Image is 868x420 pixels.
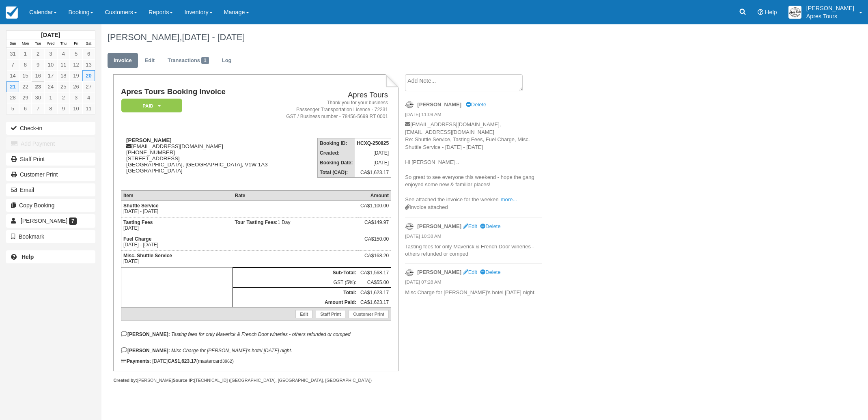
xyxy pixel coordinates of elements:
[355,168,391,178] td: CA$1,623.17
[70,81,82,92] a: 26
[765,9,777,15] span: Help
[70,103,82,114] a: 10
[82,59,95,70] a: 13
[123,253,172,258] strong: Misc. Shuttle Service
[6,230,95,243] button: Bookmark
[501,196,517,202] a: more...
[233,287,359,297] th: Total:
[57,39,70,48] th: Thu
[349,310,389,318] a: Customer Print
[121,200,233,217] td: [DATE] - [DATE]
[82,103,95,114] a: 11
[6,6,18,19] img: checkfront-main-nav-mini-logo.png
[32,70,44,81] a: 16
[233,297,359,308] th: Amount Paid:
[57,103,70,114] a: 9
[57,48,70,59] a: 4
[233,267,359,278] th: Sub-Total:
[19,103,32,114] a: 6
[417,223,461,229] strong: [PERSON_NAME]
[6,92,19,103] a: 28
[32,103,44,114] a: 7
[44,81,57,92] a: 24
[201,57,209,64] span: 1
[233,278,359,288] td: GST (5%):
[758,9,763,15] i: Help
[19,48,32,59] a: 1
[32,39,44,48] th: Tue
[318,168,355,178] th: Total (CAD):
[233,217,359,234] td: 1 Day
[466,101,486,108] a: Delete
[57,70,70,81] a: 18
[280,91,388,99] h2: Apres Tours
[121,250,233,267] td: [DATE]
[121,190,233,200] th: Item
[168,358,196,364] strong: CA$1,623.17
[6,199,95,212] button: Copy Booking
[360,236,389,248] div: CA$150.00
[358,287,391,297] td: CA$1,623.17
[6,48,19,59] a: 31
[82,81,95,92] a: 27
[82,48,95,59] a: 6
[355,148,391,158] td: [DATE]
[32,92,44,103] a: 30
[357,140,389,146] strong: HCXQ-250825
[19,39,32,48] th: Mon
[121,88,276,96] h1: Apres Tours Booking Invoice
[123,203,159,209] strong: Shuttle Service
[6,39,19,48] th: Sun
[6,168,95,181] a: Customer Print
[121,98,179,113] a: Paid
[295,310,312,318] a: Edit
[19,59,32,70] a: 8
[19,70,32,81] a: 15
[82,70,95,81] a: 20
[222,359,232,364] small: 3962
[405,289,542,297] p: Misc Charge for [PERSON_NAME]'s hotel [DATE] night.
[480,269,500,275] a: Delete
[32,81,44,92] a: 23
[108,53,138,69] a: Invoice
[6,137,95,150] button: Add Payment
[355,158,391,168] td: [DATE]
[32,48,44,59] a: 2
[70,70,82,81] a: 19
[70,92,82,103] a: 3
[6,81,19,92] a: 21
[70,48,82,59] a: 5
[318,158,355,168] th: Booking Date:
[788,6,801,19] img: A1
[318,148,355,158] th: Created:
[405,243,542,258] p: Tasting fees for only Maverick & French Door wineries - others refunded or comped
[70,39,82,48] th: Fri
[216,53,238,69] a: Log
[358,190,391,200] th: Amount
[82,39,95,48] th: Sat
[113,377,398,383] div: [PERSON_NAME] [TECHNICAL_ID] ([GEOGRAPHIC_DATA], [GEOGRAPHIC_DATA], [GEOGRAPHIC_DATA])
[121,348,170,353] strong: [PERSON_NAME]:
[121,137,276,184] div: [EMAIL_ADDRESS][DOMAIN_NAME] [PHONE_NUMBER] [STREET_ADDRESS] [GEOGRAPHIC_DATA], [GEOGRAPHIC_DATA]...
[6,122,95,135] button: Check-in
[358,278,391,288] td: CA$55.00
[806,12,854,20] p: Apres Tours
[121,234,233,250] td: [DATE] - [DATE]
[171,348,292,353] em: Misc Charge for [PERSON_NAME]'s hotel [DATE] night.
[405,279,542,288] em: [DATE] 07:28 AM
[806,4,854,12] p: [PERSON_NAME]
[280,99,388,120] address: Thank you for your business Passenger Transportation Licence - 72231 GST / Business number - 7845...
[405,204,542,211] div: Invoice attached
[6,214,95,227] a: [PERSON_NAME] 7
[6,250,95,263] a: Help
[360,253,389,265] div: CA$168.20
[360,220,389,232] div: CA$149.97
[358,297,391,308] td: CA$1,623.17
[121,99,182,113] em: Paid
[6,70,19,81] a: 14
[44,39,57,48] th: Wed
[171,332,351,337] em: Tasting fees for only Maverick & French Door wineries - others refunded or comped
[108,32,746,42] h1: [PERSON_NAME],
[235,220,278,225] strong: Tour Tasting Fees
[44,92,57,103] a: 1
